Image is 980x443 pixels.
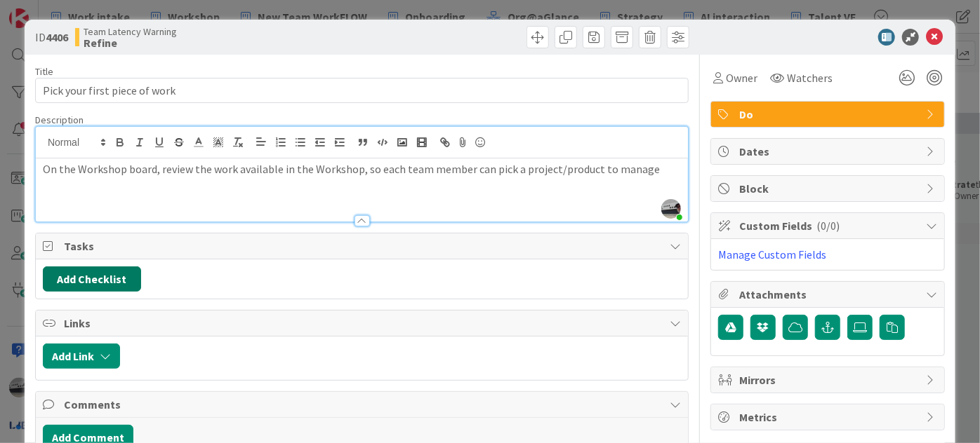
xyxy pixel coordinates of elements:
[84,26,177,37] span: Team Latency Warning
[35,29,68,46] span: ID
[64,315,663,332] span: Links
[43,343,120,369] button: Add Link
[35,78,689,103] input: type card name here...
[35,114,84,126] span: Description
[661,199,681,219] img: jIClQ55mJEe4la83176FWmfCkxn1SgSj.jpg
[739,409,919,425] span: Metrics
[739,180,919,197] span: Block
[739,106,919,123] span: Do
[84,37,177,48] b: Refine
[739,372,919,388] span: Mirrors
[718,247,826,261] a: Manage Custom Fields
[726,69,757,86] span: Owner
[739,217,919,234] span: Custom Fields
[739,286,919,303] span: Attachments
[787,69,833,86] span: Watchers
[35,65,53,78] label: Title
[46,30,68,44] b: 4406
[43,266,141,292] button: Add Checklist
[816,219,840,233] span: ( 0/0 )
[64,396,663,413] span: Comments
[739,143,919,160] span: Dates
[64,238,663,254] span: Tasks
[43,161,681,177] p: On the Workshop board, review the work available in the Workshop, so each team member can pick a ...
